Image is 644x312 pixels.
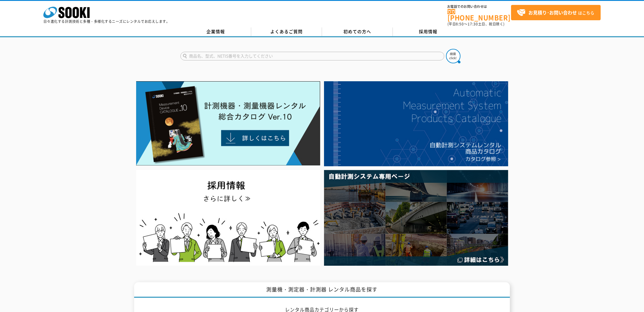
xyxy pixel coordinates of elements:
[324,170,508,266] img: 自動計測システム専用ページ
[446,49,460,63] img: btn_search.png
[136,170,320,266] img: SOOKI recruit
[324,81,508,166] img: 自動計測システムカタログ
[136,81,320,166] img: Catalog Ver10
[517,8,594,17] span: はこちら
[447,5,511,8] span: お電話でのお問い合わせは
[511,5,601,20] a: お見積り･お問い合わせはこちら
[180,52,444,60] input: 商品名、型式、NETIS番号を入力してください
[528,9,577,16] strong: お見積り･お問い合わせ
[447,9,511,21] a: [PHONE_NUMBER]
[393,27,464,36] a: 採用情報
[322,27,393,36] a: 初めての方へ
[134,282,510,298] h1: 測量機・測定器・計測器 レンタル商品を探す
[180,27,251,36] a: 企業情報
[43,20,170,23] p: 日々進化する計測技術と多種・多様化するニーズにレンタルでお応えします。
[447,21,505,27] span: (平日 ～ 土日、祝日除く)
[344,28,371,35] span: 初めての方へ
[251,27,322,36] a: よくあるご質問
[456,21,464,27] span: 8:50
[468,21,478,27] span: 17:30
